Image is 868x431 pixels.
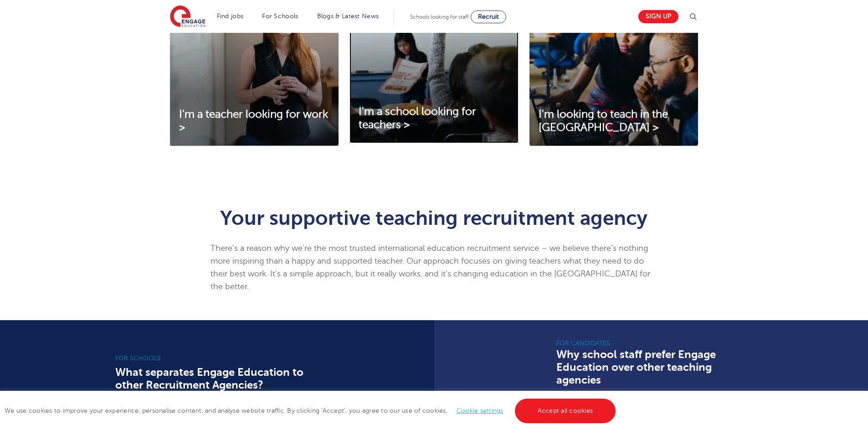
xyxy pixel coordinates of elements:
[217,13,244,20] a: Find jobs
[515,399,616,423] a: Accept all cookies
[115,354,312,363] h6: For schools
[556,339,753,348] h6: For Candidates
[457,407,503,414] a: Cookie settings
[179,108,328,134] span: I'm a teacher looking for work >
[556,348,753,386] h3: Why school staff prefer Engage Education over other teaching agencies
[349,105,518,132] a: I'm a school looking for teachers >
[359,105,476,131] span: I'm a school looking for teachers >
[115,366,312,391] h3: What separates Engage Education to other Recruitment Agencies?
[478,13,499,20] span: Recruit
[211,208,657,228] h1: Your supportive teaching recruitment agency
[471,10,506,23] a: Recruit
[170,5,205,28] img: Engage Education
[211,244,650,291] span: There’s a reason why we’re the most trusted international education recruitment service – we beli...
[5,407,618,414] span: We use cookies to improve your experience, personalise content, and analyse website traffic. By c...
[529,108,698,135] a: I'm looking to teach in the [GEOGRAPHIC_DATA] >
[539,108,668,134] span: I'm looking to teach in the [GEOGRAPHIC_DATA] >
[638,10,678,23] a: Sign up
[317,13,379,20] a: Blogs & Latest News
[170,108,339,135] a: I'm a teacher looking for work >
[410,14,469,20] span: Schools looking for staff
[262,13,298,20] a: For Schools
